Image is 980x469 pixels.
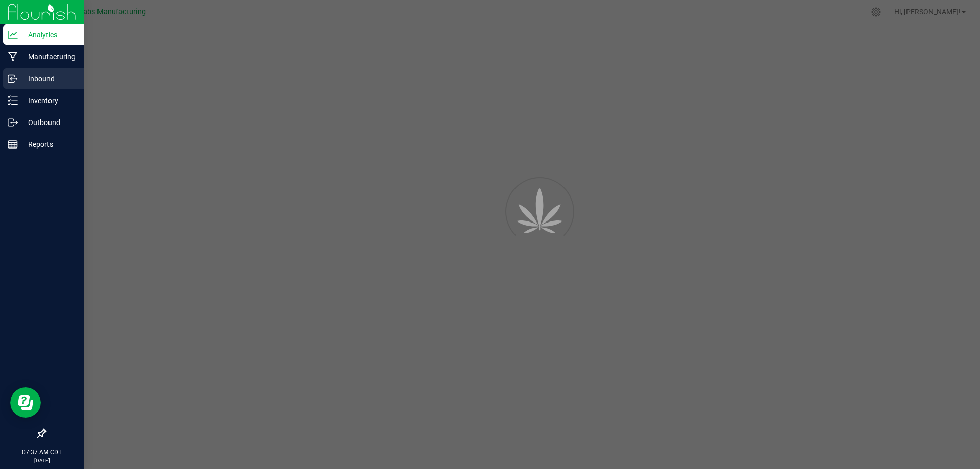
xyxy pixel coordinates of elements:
p: [DATE] [5,457,79,464]
p: Outbound [18,116,79,129]
p: Inventory [18,94,79,107]
p: Reports [18,138,79,151]
inline-svg: Analytics [8,30,18,40]
p: Analytics [18,29,79,41]
inline-svg: Manufacturing [8,52,18,62]
p: Inbound [18,72,79,85]
inline-svg: Reports [8,139,18,150]
p: Manufacturing [18,51,79,63]
p: 07:37 AM CDT [5,448,79,457]
inline-svg: Outbound [8,117,18,128]
iframe: Resource center [10,387,41,418]
inline-svg: Inbound [8,73,18,84]
inline-svg: Inventory [8,95,18,106]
